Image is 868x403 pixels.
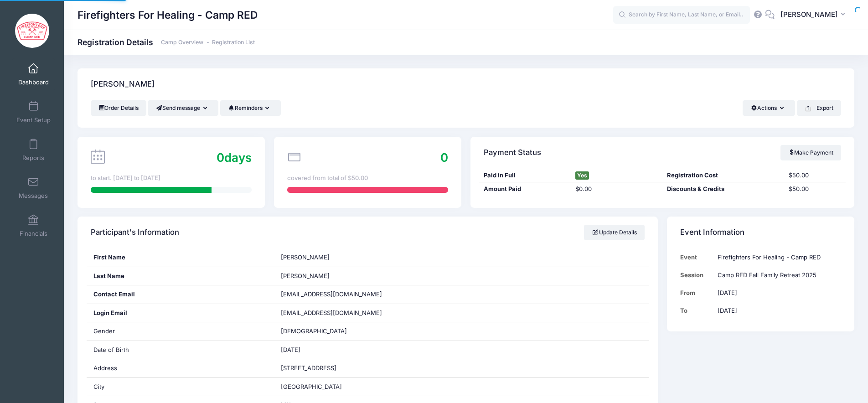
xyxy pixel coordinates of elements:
[87,267,274,285] div: Last Name
[287,174,448,183] div: covered from total of $50.00
[662,185,785,194] div: Discounts & Credits
[12,134,55,166] a: Reports
[19,192,48,200] span: Messages
[12,210,55,242] a: Financials
[20,230,47,238] span: Financials
[87,248,274,267] div: First Name
[91,220,179,246] h4: Participant's Information
[12,96,55,128] a: Event Setup
[713,302,841,320] td: [DATE]
[797,100,841,116] button: Export
[613,6,750,24] input: Search by First Name, Last Name, or Email...
[87,304,274,322] div: Login Email
[440,150,448,165] span: 0
[281,327,347,335] span: [DEMOGRAPHIC_DATA]
[212,39,255,46] a: Registration List
[87,285,274,304] div: Contact Email
[281,346,300,353] span: [DATE]
[713,248,841,266] td: Firefighters For Healing - Camp RED
[87,378,274,396] div: City
[15,14,49,48] img: Firefighters For Healing - Camp RED
[479,185,571,194] div: Amount Paid
[785,171,846,180] div: $50.00
[680,266,713,284] td: Session
[775,5,854,26] button: [PERSON_NAME]
[18,78,49,86] span: Dashboard
[16,116,51,124] span: Event Setup
[780,145,841,160] a: Make Payment
[780,10,838,20] span: [PERSON_NAME]
[91,174,252,183] div: to start. [DATE] to [DATE]
[281,290,382,298] span: [EMAIL_ADDRESS][DOMAIN_NAME]
[662,171,785,180] div: Registration Cost
[217,150,224,165] span: 0
[87,341,274,359] div: Date of Birth
[77,37,255,47] h1: Registration Details
[680,248,713,266] td: Event
[77,5,258,26] h1: Firefighters For Healing - Camp RED
[680,284,713,302] td: From
[743,100,795,116] button: Actions
[148,100,218,116] button: Send message
[12,172,55,204] a: Messages
[87,359,274,377] div: Address
[91,72,155,98] h4: [PERSON_NAME]
[220,100,281,116] button: Reminders
[281,272,330,279] span: [PERSON_NAME]
[217,149,252,166] div: days
[713,266,841,284] td: Camp RED Fall Family Retreat 2025
[713,284,841,302] td: [DATE]
[281,383,342,390] span: [GEOGRAPHIC_DATA]
[87,322,274,341] div: Gender
[584,225,645,240] a: Update Details
[161,39,203,46] a: Camp Overview
[575,171,589,180] span: Yes
[22,154,44,162] span: Reports
[281,364,336,372] span: [STREET_ADDRESS]
[12,58,55,90] a: Dashboard
[680,302,713,320] td: To
[479,171,571,180] div: Paid in Full
[484,139,541,165] h4: Payment Status
[680,220,744,246] h4: Event Information
[281,253,330,261] span: [PERSON_NAME]
[571,185,662,194] div: $0.00
[281,309,395,318] span: [EMAIL_ADDRESS][DOMAIN_NAME]
[91,100,146,116] a: Order Details
[785,185,846,194] div: $50.00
